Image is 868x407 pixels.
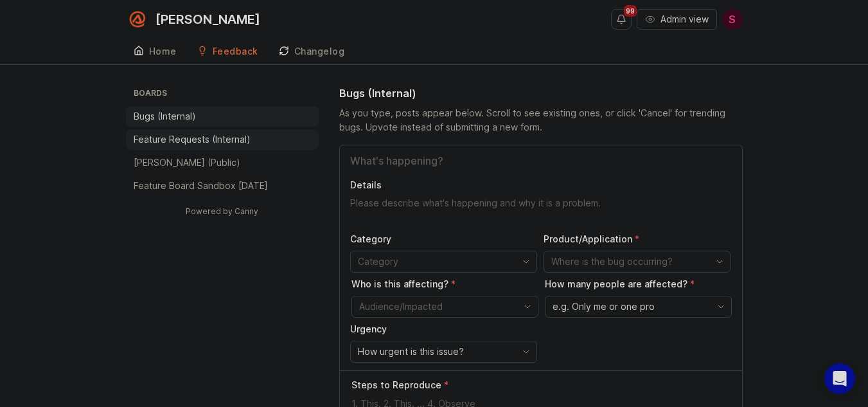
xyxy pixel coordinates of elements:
[545,296,732,318] div: toggle menu
[637,9,717,30] button: Admin view
[126,8,149,31] img: Smith.ai logo
[709,257,730,267] svg: toggle icon
[660,13,709,26] span: Admin view
[722,9,743,30] button: S
[134,179,268,192] p: Feature Board Sandbox [DATE]
[134,156,240,169] p: [PERSON_NAME] (Public)
[516,257,536,267] svg: toggle icon
[126,39,184,65] a: Home
[350,341,537,363] div: toggle menu
[339,86,416,101] h1: Bugs (Internal)
[213,47,258,56] div: Feedback
[271,39,353,65] a: Changelog
[517,302,538,312] svg: toggle icon
[134,110,196,123] p: Bugs (Internal)
[729,12,736,27] span: S
[184,204,260,219] a: Powered by Canny
[544,251,731,273] div: toggle menu
[516,347,536,357] svg: toggle icon
[350,197,732,222] textarea: Details
[149,47,177,56] div: Home
[126,152,319,173] a: [PERSON_NAME] (Public)
[350,153,732,168] input: Title
[350,251,537,273] div: toggle menu
[711,302,731,312] svg: toggle icon
[350,323,537,336] p: Urgency
[126,129,319,150] a: Feature Requests (Internal)
[544,233,731,246] p: Product/Application
[553,300,655,314] span: e.g. Only me or one pro
[190,39,266,65] a: Feedback
[545,278,732,291] p: How many people are affected?
[134,133,251,146] p: Feature Requests (Internal)
[350,233,537,246] p: Category
[358,345,464,359] span: How urgent is this issue?
[339,106,743,134] div: As you type, posts appear below. Scroll to see existing ones, or click 'Cancel' for trending bugs...
[551,255,708,269] input: Where is the bug occurring?
[350,179,732,192] p: Details
[126,176,319,196] a: Feature Board Sandbox [DATE]
[351,278,538,291] p: Who is this affecting?
[294,47,345,56] div: Changelog
[131,86,319,104] h3: Boards
[624,5,637,17] span: 99
[351,296,538,318] div: toggle menu
[155,13,260,26] div: [PERSON_NAME]
[126,106,319,127] a: Bugs (Internal)
[824,363,855,394] div: Open Intercom Messenger
[611,9,632,30] button: Notifications
[351,379,441,392] p: Steps to Reproduce
[358,255,515,269] input: Category
[359,300,516,314] input: Audience/Impacted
